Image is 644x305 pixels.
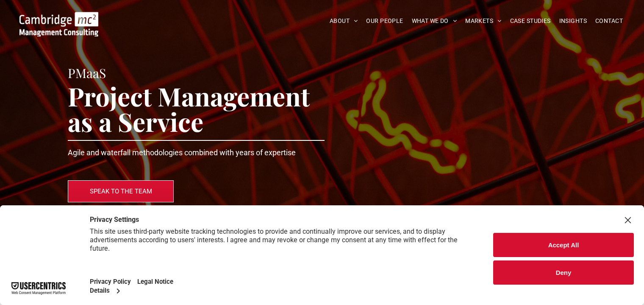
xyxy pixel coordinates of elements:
a: ABOUT [325,14,362,28]
a: OUR PEOPLE [362,14,407,28]
span: Agile and waterfall methodologies combined with years of expertise [68,148,296,157]
span: SPEAK TO THE TEAM [90,181,152,202]
span: Project Management as a Service [68,79,310,138]
a: INSIGHTS [555,14,591,28]
a: MARKETS [461,14,505,28]
a: CASE STUDIES [506,14,555,28]
a: Your Business Transformed | Cambridge Management Consulting [19,13,98,22]
a: SPEAK TO THE TEAM [68,180,174,202]
a: WHAT WE DO [408,14,461,28]
span: PMaaS [68,64,106,81]
img: Go to Homepage [19,12,98,36]
a: CONTACT [591,14,627,28]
